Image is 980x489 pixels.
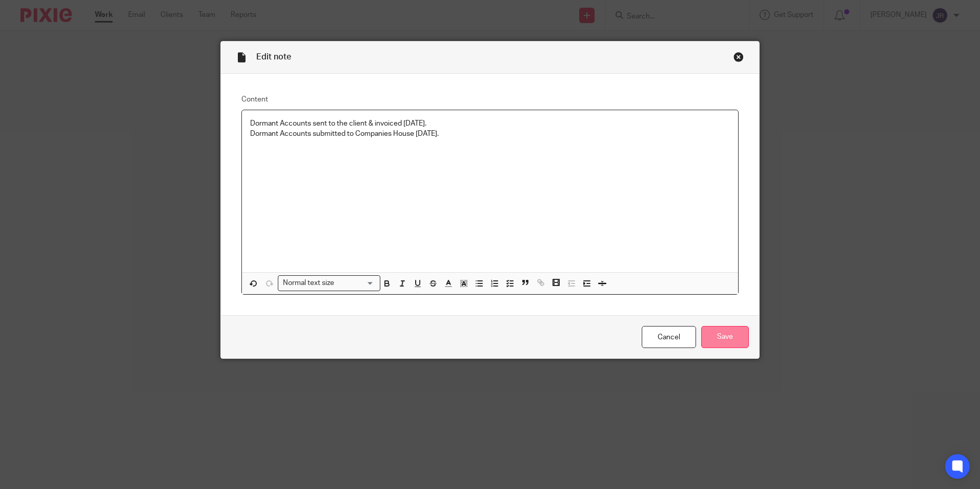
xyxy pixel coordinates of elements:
p: Dormant Accounts sent to the client & invoiced [DATE]. [250,118,730,129]
label: Content [241,94,739,105]
span: Edit note [256,53,291,61]
input: Save [701,326,749,348]
input: Search for option [337,278,374,289]
a: Cancel [642,326,696,348]
p: Dormant Accounts submitted to Companies House [DATE]. [250,129,730,139]
div: Search for option [278,275,380,291]
span: Normal text size [280,278,336,289]
div: Close this dialog window [733,52,744,62]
